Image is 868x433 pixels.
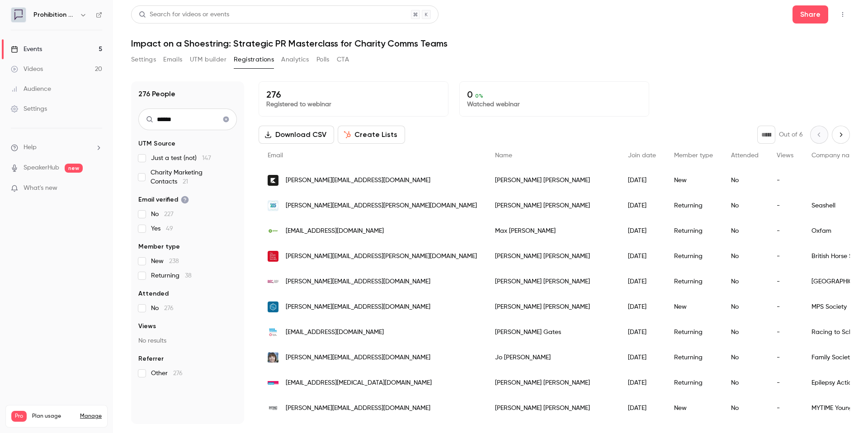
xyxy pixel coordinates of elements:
div: [PERSON_NAME] [PERSON_NAME] [486,193,619,218]
div: New [665,168,722,193]
span: 227 [164,211,174,217]
span: Member type [138,242,180,251]
p: Out of 6 [779,130,803,139]
div: Returning [665,244,722,269]
h1: Impact on a Shoestring: Strategic PR Masterclass for Charity Comms Teams [131,38,850,49]
p: 0 [467,89,642,100]
span: Company name [811,152,859,159]
span: 0 % [475,93,483,99]
div: - [768,218,802,244]
div: - [768,244,802,269]
span: Help [24,143,37,152]
button: Registrations [234,52,274,67]
div: Videos [11,65,43,74]
div: Returning [665,269,722,294]
img: oxfam.org.uk [268,228,278,234]
div: No [722,320,768,345]
img: seashelltrust.org.uk [268,200,278,211]
button: Clear search [219,112,233,127]
section: facet-groups [138,139,237,378]
div: [PERSON_NAME] [PERSON_NAME] [486,395,619,421]
div: No [722,294,768,320]
div: - [768,193,802,218]
div: Returning [665,370,722,395]
span: 276 [173,370,183,377]
div: [DATE] [619,320,665,345]
span: 238 [169,258,179,264]
div: Settings [11,104,47,113]
span: Charity Marketing Contacts [151,168,237,186]
button: Create Lists [338,126,405,144]
div: - [768,320,802,345]
span: 21 [183,179,188,185]
div: Events [11,45,42,54]
span: new [65,164,83,173]
div: [PERSON_NAME] [PERSON_NAME] [486,294,619,320]
span: Join date [628,152,656,159]
div: [DATE] [619,269,665,294]
button: Polls [316,52,330,67]
span: Email verified [138,195,189,204]
div: - [768,269,802,294]
img: mpssociety.org.uk [268,301,278,312]
span: Views [138,322,156,331]
div: No [722,269,768,294]
span: [EMAIL_ADDRESS][DOMAIN_NAME] [286,226,384,236]
div: New [665,395,722,421]
span: Email [268,152,283,159]
div: Jo [PERSON_NAME] [486,345,619,370]
span: Pro [11,411,27,422]
span: 276 [164,305,174,311]
div: Returning [665,218,722,244]
span: [EMAIL_ADDRESS][MEDICAL_DATA][DOMAIN_NAME] [286,378,432,388]
div: No [722,193,768,218]
div: No [722,218,768,244]
div: [PERSON_NAME] [PERSON_NAME] [486,168,619,193]
div: [DATE] [619,370,665,395]
span: New [151,257,179,266]
span: Returning [151,271,192,280]
p: Watched webinar [467,100,642,109]
span: [PERSON_NAME][EMAIL_ADDRESS][DOMAIN_NAME] [286,353,430,362]
p: No results [138,336,237,345]
img: racingtoschool.co.uk [268,327,278,338]
div: No [722,395,768,421]
span: [PERSON_NAME][EMAIL_ADDRESS][DOMAIN_NAME] [286,176,430,185]
a: SpeakerHub [24,163,59,173]
button: Next page [832,126,850,144]
button: UTM builder [190,52,226,67]
div: [PERSON_NAME] [PERSON_NAME] [486,269,619,294]
div: [DATE] [619,244,665,269]
span: Yes [151,224,173,233]
span: 49 [166,226,173,232]
div: [PERSON_NAME] Gates [486,320,619,345]
img: bhs.org.uk [268,251,278,262]
span: Just a test (not) [151,154,211,163]
button: Emails [163,52,182,67]
p: 276 [266,89,441,100]
button: CTA [337,52,349,67]
div: [DATE] [619,168,665,193]
div: - [768,395,802,421]
img: epilepsy.org.uk [268,377,278,388]
div: - [768,345,802,370]
img: adoption-focus.org.uk [268,352,278,363]
span: Other [151,369,183,378]
img: koreo.co [268,175,278,186]
div: - [768,168,802,193]
span: [EMAIL_ADDRESS][DOMAIN_NAME] [286,328,384,337]
li: help-dropdown-opener [11,143,102,152]
button: Settings [131,52,156,67]
iframe: Noticeable Trigger [91,184,102,193]
span: Member type [674,152,713,159]
span: [PERSON_NAME][EMAIL_ADDRESS][DOMAIN_NAME] [286,404,430,413]
img: mytimeyoungcarers.org [268,403,278,414]
div: - [768,370,802,395]
span: Attended [138,289,169,298]
div: Search for videos or events [139,10,229,19]
span: [PERSON_NAME][EMAIL_ADDRESS][PERSON_NAME][DOMAIN_NAME] [286,201,477,211]
h1: 276 People [138,89,175,99]
div: No [722,345,768,370]
div: [PERSON_NAME] [PERSON_NAME] [486,370,619,395]
a: Manage [80,413,102,420]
